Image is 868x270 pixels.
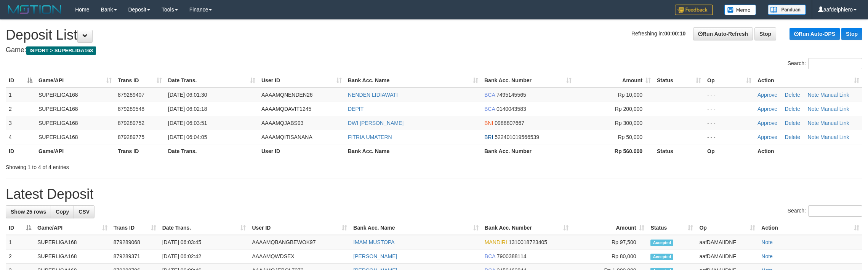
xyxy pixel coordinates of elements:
[631,30,685,37] span: Refreshing in:
[841,28,862,40] a: Stop
[724,5,756,15] img: Button%20Memo.svg
[572,249,648,264] td: Rp 80,000
[754,73,862,88] th: Action: activate to sort column ascending
[820,106,849,112] a: Manual Link
[348,120,404,126] a: DWI [PERSON_NAME]
[115,73,165,88] th: Trans ID: activate to sort column ascending
[618,134,642,140] span: Rp 50,000
[757,120,777,126] a: Approve
[111,221,159,235] th: Trans ID: activate to sort column ascending
[495,134,539,140] span: Copy 522401019566539 to clipboard
[808,205,862,217] input: Search:
[758,221,862,235] th: Action: activate to sort column ascending
[78,209,90,215] span: CSV
[6,46,862,54] h4: Game:
[572,221,648,235] th: Amount: activate to sort column ascending
[111,235,159,249] td: 879289068
[704,73,754,88] th: Op: activate to sort column ascending
[497,253,527,259] span: Copy 7900388114 to clipboard
[6,187,862,202] h1: Latest Deposit
[35,88,115,102] td: SUPERLIGA168
[249,221,350,235] th: User ID: activate to sort column ascending
[788,58,862,69] label: Search:
[761,239,773,245] a: Note
[788,205,862,217] label: Search:
[159,221,249,235] th: Date Trans.: activate to sort column ascending
[696,221,758,235] th: Op: activate to sort column ascending
[785,92,800,98] a: Delete
[704,116,754,130] td: - - -
[572,235,648,249] td: Rp 97,500
[168,120,207,126] span: [DATE] 06:03:51
[118,120,144,126] span: 879289752
[6,144,35,158] th: ID
[159,235,249,249] td: [DATE] 06:03:45
[704,144,754,158] th: Op
[168,92,207,98] span: [DATE] 06:01:30
[509,239,547,245] span: Copy 1310018723405 to clipboard
[481,144,575,158] th: Bank Acc. Number
[6,160,356,171] div: Showing 1 to 4 of 4 entries
[35,130,115,144] td: SUPERLIGA168
[6,205,51,218] a: Show 25 rows
[481,73,575,88] th: Bank Acc. Number: activate to sort column ascending
[654,73,704,88] th: Status: activate to sort column ascending
[696,235,758,249] td: aafDAMAIIDNF
[485,253,495,259] span: BCA
[11,209,46,215] span: Show 25 rows
[615,120,642,126] span: Rp 300,000
[484,92,495,98] span: BCA
[165,144,258,158] th: Date Trans.
[348,106,364,112] a: DEPIT
[353,239,394,245] a: IMAM MUSTOPA
[249,249,350,264] td: AAAAMQWDSEX
[757,106,777,112] a: Approve
[261,120,304,126] span: AAAAMQJABS93
[484,134,493,140] span: BRI
[74,205,94,218] a: CSV
[704,102,754,116] td: - - -
[696,249,758,264] td: aafDAMAIIDNF
[484,106,495,112] span: BCA
[168,106,207,112] span: [DATE] 06:02:18
[51,205,74,218] a: Copy
[496,106,526,112] span: Copy 0140043583 to clipboard
[6,27,862,43] h1: Deposit List
[654,144,704,158] th: Status
[615,106,642,112] span: Rp 200,000
[785,106,800,112] a: Delete
[168,134,207,140] span: [DATE] 06:04:05
[35,144,115,158] th: Game/API
[704,88,754,102] td: - - -
[790,28,840,40] a: Run Auto-DPS
[693,27,753,40] a: Run Auto-Refresh
[118,92,144,98] span: 879289407
[348,92,398,98] a: NENDEN LIDIAWATI
[6,130,35,144] td: 4
[34,235,111,249] td: SUPERLIGA168
[111,249,159,264] td: 879289371
[345,73,481,88] th: Bank Acc. Name: activate to sort column ascending
[768,5,806,15] img: panduan.png
[118,106,144,112] span: 879289548
[26,46,96,55] span: ISPORT > SUPERLIGA168
[56,209,69,215] span: Copy
[35,102,115,116] td: SUPERLIGA168
[258,73,345,88] th: User ID: activate to sort column ascending
[820,92,849,98] a: Manual Link
[754,27,776,40] a: Stop
[165,73,258,88] th: Date Trans.: activate to sort column ascending
[482,221,572,235] th: Bank Acc. Number: activate to sort column ascending
[675,5,713,15] img: Feedback.jpg
[757,134,777,140] a: Approve
[35,73,115,88] th: Game/API: activate to sort column ascending
[261,134,312,140] span: AAAAMQITISANANA
[785,134,800,140] a: Delete
[757,92,777,98] a: Approve
[249,235,350,249] td: AAAAMQBANGBEWOK97
[6,4,64,15] img: MOTION_logo.png
[647,221,696,235] th: Status: activate to sort column ascending
[6,116,35,130] td: 3
[808,92,819,98] a: Note
[650,240,673,246] span: Accepted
